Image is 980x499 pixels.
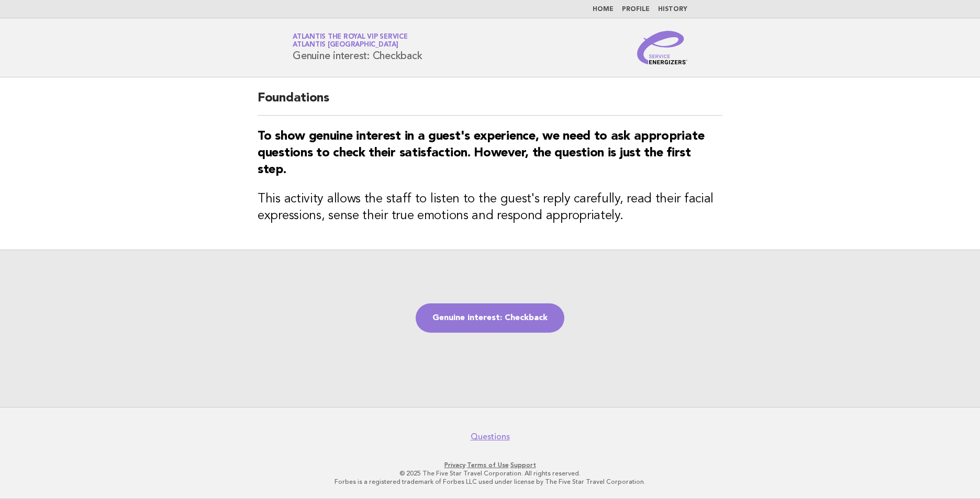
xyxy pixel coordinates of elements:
[293,42,398,49] span: Atlantis [GEOGRAPHIC_DATA]
[593,6,614,13] a: Home
[416,303,564,333] a: Genuine interest: Checkback
[467,461,509,469] a: Terms of Use
[170,469,810,478] p: © 2025 The Five Star Travel Corporation. All rights reserved.
[622,6,650,13] a: Profile
[293,34,422,61] h1: Genuine interest: Checkback
[170,461,810,469] p: · ·
[258,90,722,116] h2: Foundations
[471,432,510,442] a: Questions
[444,461,465,469] a: Privacy
[170,478,810,486] p: Forbes is a registered trademark of Forbes LLC used under license by The Five Star Travel Corpora...
[258,130,704,176] strong: To show genuine interest in a guest's experience, we need to ask appropriate questions to check t...
[258,191,722,224] h3: This activity allows the staff to listen to the guest's reply carefully, read their facial expres...
[637,31,687,64] img: Service Energizers
[658,6,687,13] a: History
[293,33,408,48] a: Atlantis the Royal VIP ServiceAtlantis [GEOGRAPHIC_DATA]
[510,461,536,469] a: Support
